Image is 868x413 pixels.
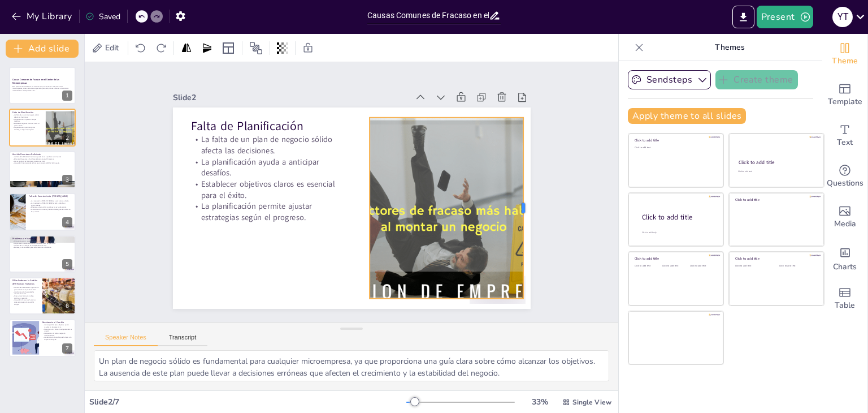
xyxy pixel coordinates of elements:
[12,122,42,126] p: Establecer objetivos claros es esencial para el éxito.
[62,133,72,143] div: 2
[42,333,72,337] p: La apertura al cambio mejora la competitividad.
[642,231,713,234] div: Click to add body
[9,277,76,315] div: 6
[732,6,754,28] button: Export to PowerPoint
[662,265,688,268] div: Click to add text
[648,34,811,61] p: Themes
[9,109,76,146] div: 2
[822,75,867,115] div: Add ready made slides
[89,397,406,407] div: Slide 2 / 7
[42,328,72,332] p: Fomentar una cultura de adaptabilidad es crucial.
[12,126,42,130] p: La planificación permite ajustar estrategias según el progreso.
[6,40,79,58] button: Add slide
[735,197,816,202] div: Click to add title
[833,261,857,273] span: Charts
[779,265,815,268] div: Click to add text
[94,350,609,381] textarea: Un plan de negocio sólido es fundamental para cualquier microempresa, ya que proporciona una guía...
[205,180,355,281] p: Establecer objetivos claros es esencial para el éxito.
[216,200,367,300] p: La planificación permite ajustar estrategias según el progreso.
[12,156,72,158] p: La falta de habilidades financieras puede llevar a problemas de liquidez.
[832,6,853,28] button: Y T
[62,301,72,311] div: 6
[12,287,39,291] p: La falta de habilidades en gestión de personal afecta la productividad.
[12,114,42,118] p: La falta de un plan de negocio sólido afecta las decisiones.
[635,147,715,149] div: Click to add text
[62,175,72,185] div: 3
[9,235,76,273] div: 5
[12,111,42,114] p: Falta de Planificación
[12,291,39,295] p: La alta rotación de empleados incrementa costos.
[12,85,72,92] p: Esta presentación aborda los factores clave que contribuyen al fracaso de las microempresas, ofre...
[628,70,711,89] button: Sendsteps
[85,11,120,22] div: Saved
[9,319,76,356] div: 7
[158,334,208,346] button: Transcript
[146,77,355,204] div: Slide 2
[12,79,59,85] strong: Causas Comunes de Fracaso en el Sector de las Microempresas
[62,91,72,101] div: 1
[827,177,863,190] span: Questions
[828,96,862,108] span: Template
[12,160,72,162] p: Hacer pronósticos financieros precisos es vital.
[12,299,39,306] p: La gestión de recursos humanos adecuada mejora la moral del equipo.
[572,398,611,407] span: Single View
[249,41,263,55] span: Position
[739,159,814,166] div: Click to add title
[12,295,39,299] p: Crear un ambiente de trabajo positivo es esencial.
[757,6,813,28] button: Present
[29,200,72,203] p: La comprensión [PERSON_NAME] es esencial para el éxito.
[12,153,72,156] p: Gestión Financiera Deficiente
[62,343,72,354] div: 7
[194,161,345,261] p: La planificación ayuda a anticipar desafíos.
[822,34,867,75] div: Change the overall theme
[9,151,76,188] div: 3
[12,240,72,242] p: Una estrategia de marketing ineficaz limita la visibilidad.
[832,7,853,27] div: Y T
[12,246,72,248] p: Estrategias de marketing efectivas maximizan el alcance.
[42,321,72,325] p: Resistencia al Cambio
[822,197,867,238] div: Add images, graphics, shapes or video
[12,162,72,164] p: La gestión financiera adecuada asegura la sostenibilidad del negocio.
[12,158,72,160] p: El control de gastos es fundamental para la salud financiera.
[526,397,553,407] div: 33 %
[42,337,72,341] p: La resistencia al cambio puede dejar a la empresa rezagada.
[29,209,72,213] p: La falta de conocimiento [PERSON_NAME] puede resultar en bajas ventas.
[9,193,76,230] div: 4
[628,108,746,124] button: Apply theme to all slides
[832,55,858,67] span: Theme
[12,279,39,285] p: Dificultades en la Gestión de Recursos Humanos
[175,128,322,223] p: Falta de Planificación
[62,259,72,269] div: 5
[635,138,715,143] div: Click to add title
[219,39,237,57] div: Layout
[12,118,42,122] p: La planificación ayuda a anticipar desafíos.
[183,142,333,242] p: La falta de un plan de negocio sólido afecta las decisiones.
[715,70,798,89] button: Create theme
[635,256,715,261] div: Click to add title
[735,256,816,261] div: Click to add title
[12,237,72,240] p: Problemas de Marketing
[8,7,77,25] button: My Library
[735,265,771,268] div: Click to add text
[738,170,813,173] div: Click to add text
[835,299,855,312] span: Table
[29,195,72,198] p: Falta de Conocimiento [PERSON_NAME]
[642,212,714,222] div: Click to add title
[690,265,715,268] div: Click to add text
[29,206,72,209] p: Adaptarse a las tendencias del sector es fundamental.
[29,203,72,206] p: La investigación [PERSON_NAME] ayuda a identificar oportunidades.
[822,278,867,319] div: Add a table
[94,334,158,346] button: Speaker Notes
[12,244,72,247] p: La falta de un enfoque claro desperdicia recursos.
[12,242,72,244] p: La promoción adecuada es esencial para el éxito del producto.
[62,217,72,227] div: 4
[822,238,867,278] div: Add charts and graphs
[367,7,489,24] input: Insert title
[834,218,856,230] span: Media
[837,136,853,149] span: Text
[635,265,660,268] div: Click to add text
[822,115,867,156] div: Add text boxes
[42,324,72,328] p: La incapacidad para adaptarse puede resultar en obsolescencia.
[103,42,121,53] span: Edit
[822,156,867,197] div: Get real-time input from your audience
